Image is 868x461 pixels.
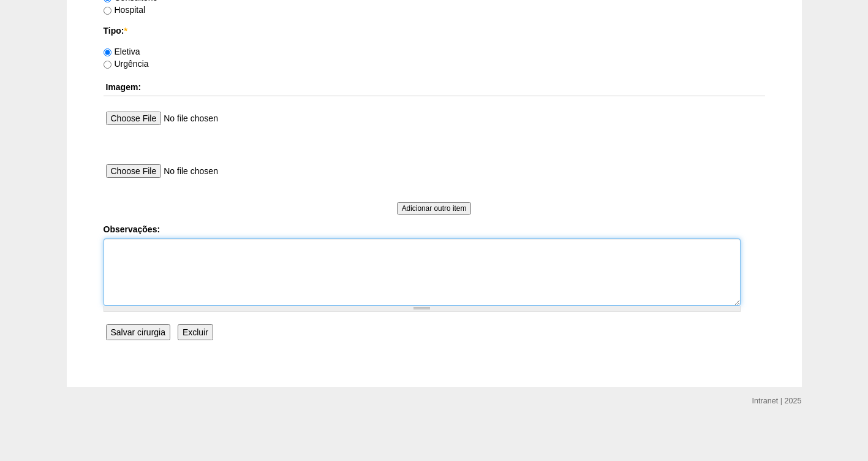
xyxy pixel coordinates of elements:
input: Urgência [104,61,111,69]
input: Hospital [104,7,111,15]
label: Observações: [104,223,765,235]
div: Intranet | 2025 [752,395,802,407]
span: Este campo é obrigatório. [124,26,127,36]
label: Hospital [104,5,146,15]
input: Adicionar outro item [397,202,472,215]
label: Eletiva [104,47,140,56]
input: Eletiva [104,48,111,56]
label: Urgência [104,59,149,69]
input: Excluir [178,324,213,340]
input: Salvar cirurgia [106,324,170,340]
th: Imagem: [104,78,765,96]
label: Tipo: [104,25,765,37]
